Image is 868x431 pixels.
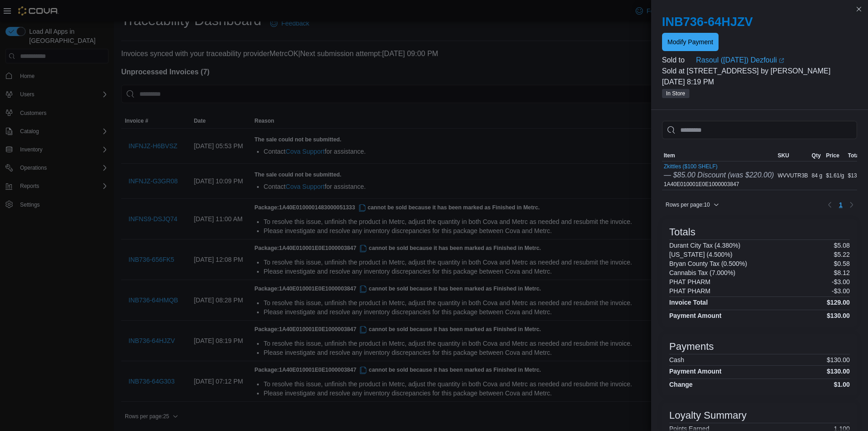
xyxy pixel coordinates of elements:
[824,197,857,212] nav: Pagination for table: MemoryTable from EuiInMemoryTable
[824,150,846,161] button: Price
[662,66,857,77] p: Sold at [STREET_ADDRESS] by [PERSON_NAME]
[827,356,850,363] p: $130.00
[664,152,675,159] span: Item
[839,200,842,209] span: 1
[664,163,774,188] div: 1A40E010001E0E1000003847
[669,278,711,286] h6: PHAT PHARM
[778,152,789,159] span: SKU
[834,251,850,258] p: $5.22
[669,227,695,238] h3: Totals
[827,299,850,306] h4: $129.00
[662,150,776,161] button: Item
[812,152,821,159] span: Qty
[666,89,685,98] span: In Store
[664,170,774,181] div: — $85.00 Discount (was $220.00)
[666,201,710,208] span: Rows per page : 10
[846,199,857,210] button: Next page
[834,381,850,388] h4: $1.00
[832,287,850,295] p: -$3.00
[669,287,711,295] h6: PHAT PHARM
[834,269,850,276] p: $8.12
[662,199,723,210] button: Rows per page:10
[669,269,735,276] h6: Cannabis Tax (7.000%)
[669,242,740,249] h6: Durant City Tax (4.380%)
[848,152,861,159] span: Total
[664,163,774,170] button: Zkittles ($100 SHELF)
[696,55,857,66] a: Rasoul ([DATE]) DezfouliExternal link
[669,410,747,421] h3: Loyalty Summary
[662,89,689,98] span: In Store
[853,4,864,15] button: Close this dialog
[662,121,857,139] input: This is a search bar. As you type, the results lower in the page will automatically filter.
[832,278,850,286] p: -$3.00
[662,55,694,66] div: Sold to
[669,312,722,319] h4: Payment Amount
[834,260,850,267] p: $0.58
[810,170,824,181] div: 84 g
[669,356,684,363] h6: Cash
[668,37,713,47] span: Modify Payment
[827,312,850,319] h4: $130.00
[669,341,714,352] h3: Payments
[824,170,846,181] div: $1.61/g
[824,199,835,210] button: Previous page
[662,33,719,51] button: Modify Payment
[669,260,747,267] h6: Bryan County Tax (0.500%)
[669,299,708,306] h4: Invoice Total
[669,251,733,258] h6: [US_STATE] (4.500%)
[778,172,808,179] span: WVVUTR3B
[827,368,850,375] h4: $130.00
[776,150,810,161] button: SKU
[779,58,784,63] svg: External link
[835,197,846,212] button: Page 1 of 1
[834,242,850,249] p: $5.08
[835,197,846,212] ul: Pagination for table: MemoryTable from EuiInMemoryTable
[826,152,839,159] span: Price
[810,150,824,161] button: Qty
[662,15,857,29] h2: INB736-64HJZV
[669,368,722,375] h4: Payment Amount
[662,77,857,88] p: [DATE] 8:19 PM
[669,381,693,388] h4: Change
